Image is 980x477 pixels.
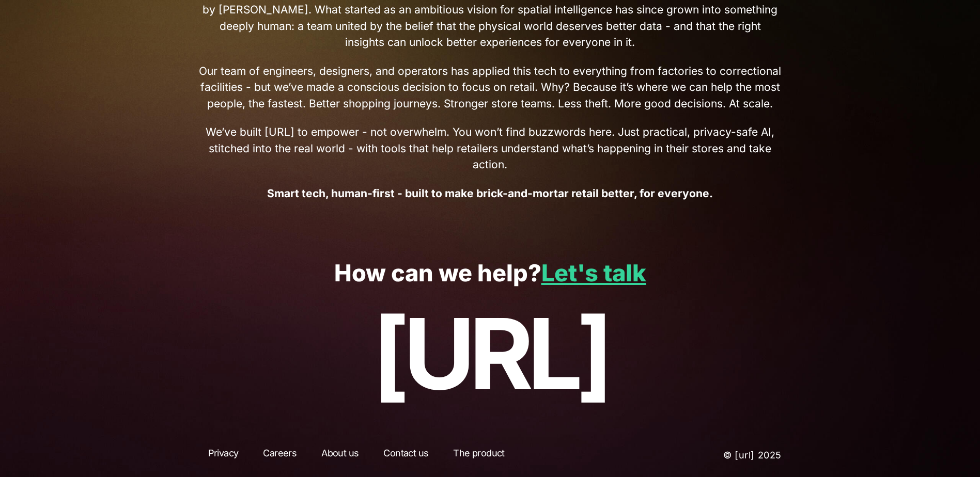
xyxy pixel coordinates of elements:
[199,63,782,112] span: Our team of engineers, designers, and operators has applied this tech to everything from factorie...
[199,446,248,465] a: Privacy
[636,446,782,465] p: © [URL] 2025
[267,187,713,200] strong: Smart tech, human-first - built to make brick-and-mortar retail better, for everyone.
[444,446,514,465] a: The product
[199,124,782,173] span: We’ve built [URL] to empower - not overwhelm. You won’t find buzzwords here. Just practical, priv...
[254,446,306,465] a: Careers
[312,446,368,465] a: About us
[541,259,646,287] a: Let's talk
[374,446,438,465] a: Contact us
[31,299,949,409] p: [URL]
[31,260,949,287] p: How can we help?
